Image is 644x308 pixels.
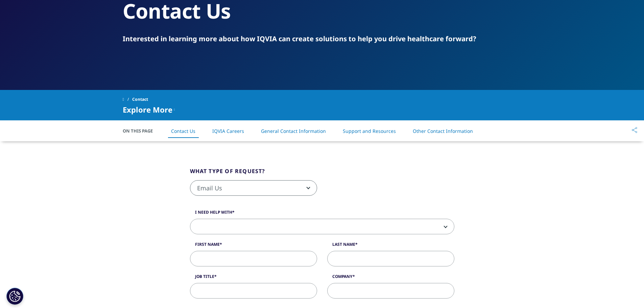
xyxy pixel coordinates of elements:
label: Company [327,274,454,283]
a: Support and Resources [343,128,396,134]
button: Cookie Settings [6,288,23,305]
label: I need help with [190,209,454,219]
label: Job Title [190,274,317,283]
span: Email Us [190,181,317,196]
span: Explore More [123,105,172,114]
legend: What type of request? [190,167,265,180]
span: Contact [132,93,148,105]
a: General Contact Information [261,128,326,134]
a: Contact Us [171,128,195,134]
div: Interested in learning more about how IQVIA can create solutions to help you drive healthcare for... [123,34,522,44]
a: Other Contact Information [413,128,473,134]
label: Last Name [327,241,454,251]
label: First Name [190,241,317,251]
a: IQVIA Careers [212,128,244,134]
span: On This Page [123,127,160,134]
span: Email Us [190,180,317,196]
